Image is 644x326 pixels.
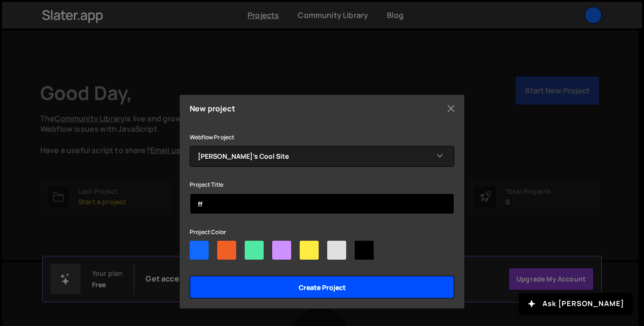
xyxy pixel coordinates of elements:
button: Ask [PERSON_NAME] [519,293,633,315]
label: Project Title [190,180,223,190]
button: Close [444,101,458,116]
input: Project name [190,193,454,214]
label: Project Color [190,227,226,237]
label: Webflow Project [190,133,234,142]
input: Create project [190,276,454,299]
h5: New project [190,105,235,112]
